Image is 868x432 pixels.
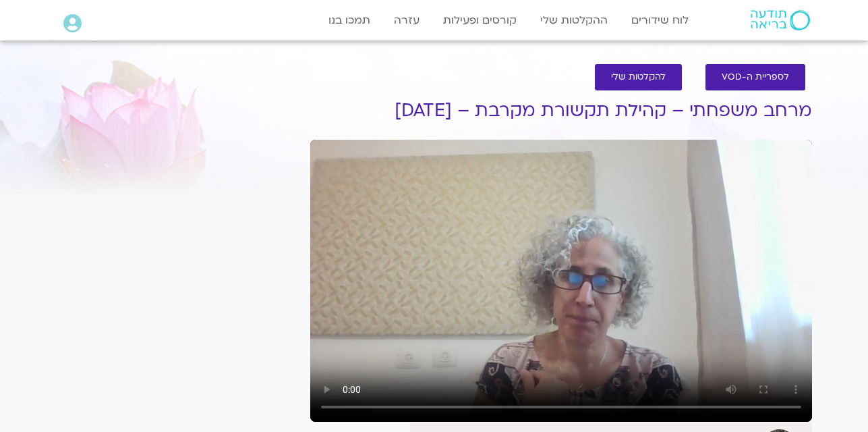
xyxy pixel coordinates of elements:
[625,7,695,33] a: לוח שידורים
[533,7,614,33] a: ההקלטות שלי
[611,72,666,82] span: להקלטות שלי
[705,64,805,90] a: לספריית ה-VOD
[310,101,812,121] h1: מרחב משפחתי – קהילת תקשורת מקרבת – [DATE]
[387,7,426,33] a: עזרה
[436,7,523,33] a: קורסים ופעילות
[595,64,682,90] a: להקלטות שלי
[322,7,377,33] a: תמכו בנו
[751,10,810,30] img: תודעה בריאה
[722,72,789,82] span: לספריית ה-VOD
